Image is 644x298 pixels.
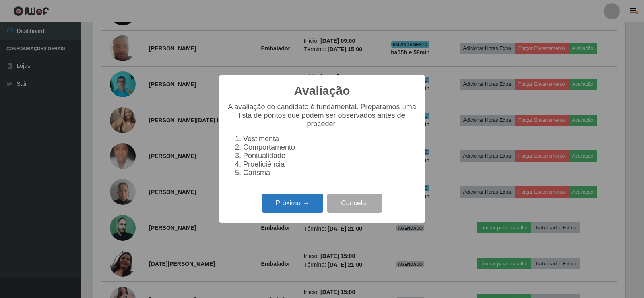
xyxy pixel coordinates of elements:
button: Próximo → [262,194,323,213]
li: Carisma [243,169,417,177]
button: Cancelar [327,194,382,213]
p: A avaliação do candidato é fundamental. Preparamos uma lista de pontos que podem ser observados a... [227,103,417,128]
li: Comportamento [243,143,417,152]
li: Proeficiência [243,160,417,169]
li: Pontualidade [243,152,417,160]
li: Vestimenta [243,135,417,143]
h2: Avaliação [294,83,350,98]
